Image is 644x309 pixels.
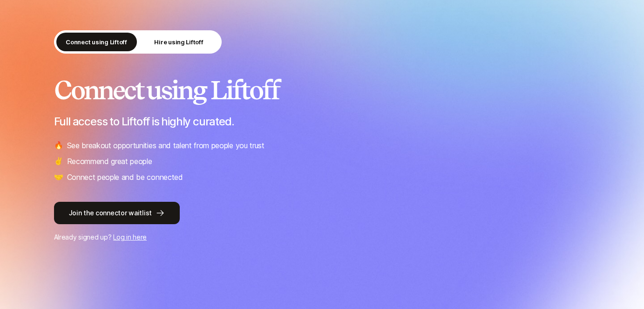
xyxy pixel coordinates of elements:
[54,139,63,151] span: 🔥
[54,232,590,243] p: Already signed up?
[54,202,180,224] button: Join the connector waitlist
[67,139,264,151] p: See breakout opportunities and talent from people you trust
[66,37,127,47] p: Connect using Liftoff
[54,171,63,183] span: 🤝
[54,202,590,224] a: Join the connector waitlist
[54,115,590,128] p: Full access to Liftoff is highly curated.
[67,155,152,167] p: Recommend great people
[154,37,203,47] p: Hire using Liftoff
[67,171,183,183] p: Connect people and be connected
[54,155,63,167] span: ✌️
[113,233,147,241] a: Log in here
[54,76,590,104] h2: Connect using Liftoff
